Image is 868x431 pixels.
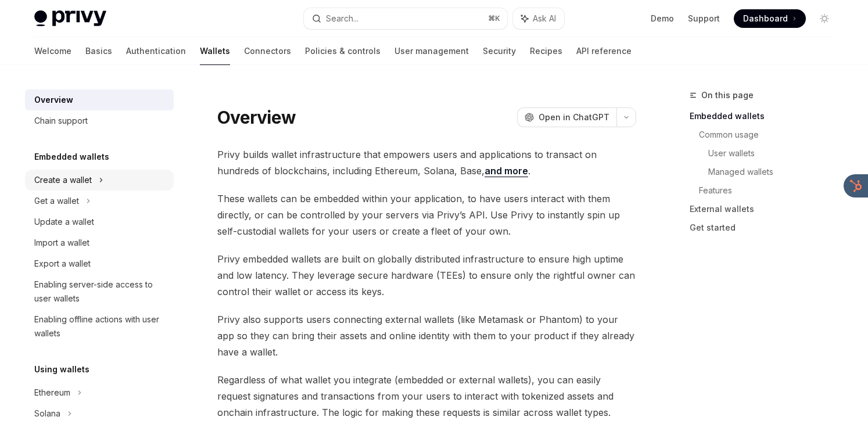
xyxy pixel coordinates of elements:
a: Welcome [34,37,71,65]
div: Create a wallet [34,173,92,187]
a: User wallets [708,144,843,163]
a: Support [688,13,720,24]
span: On this page [701,88,754,102]
div: Ethereum [34,386,70,400]
span: Privy builds wallet infrastructure that empowers users and applications to transact on hundreds o... [217,146,636,179]
a: Export a wallet [25,253,174,274]
a: Recipes [530,37,562,65]
a: Demo [651,13,674,24]
a: Chain support [25,110,174,131]
a: Overview [25,89,174,110]
span: Ask AI [533,13,556,24]
div: Solana [34,407,60,421]
a: API reference [576,37,632,65]
div: Chain support [34,114,88,128]
a: Features [699,181,843,200]
a: Embedded wallets [690,107,843,125]
h5: Embedded wallets [34,150,109,164]
a: Dashboard [734,9,806,28]
a: Enabling offline actions with user wallets [25,309,174,344]
a: Authentication [126,37,186,65]
a: and more [485,165,528,177]
img: light logo [34,10,106,27]
span: Open in ChatGPT [539,112,609,123]
h1: Overview [217,107,296,128]
a: Connectors [244,37,291,65]
a: Get started [690,218,843,237]
a: Security [483,37,516,65]
div: Update a wallet [34,215,94,229]
button: Search...⌘K [304,8,507,29]
a: Common usage [699,125,843,144]
span: Privy also supports users connecting external wallets (like Metamask or Phantom) to your app so t... [217,311,636,360]
a: Update a wallet [25,211,174,232]
a: Policies & controls [305,37,381,65]
span: These wallets can be embedded within your application, to have users interact with them directly,... [217,191,636,239]
a: Enabling server-side access to user wallets [25,274,174,309]
h5: Using wallets [34,362,89,376]
button: Ask AI [513,8,564,29]
a: External wallets [690,200,843,218]
a: User management [394,37,469,65]
div: Search... [326,12,358,26]
a: Basics [85,37,112,65]
a: Wallets [200,37,230,65]
span: ⌘ K [488,14,500,23]
span: Dashboard [743,13,788,24]
a: Import a wallet [25,232,174,253]
a: Managed wallets [708,163,843,181]
div: Import a wallet [34,236,89,250]
button: Toggle dark mode [815,9,834,28]
div: Get a wallet [34,194,79,208]
button: Open in ChatGPT [517,107,616,127]
span: Privy embedded wallets are built on globally distributed infrastructure to ensure high uptime and... [217,251,636,300]
div: Overview [34,93,73,107]
div: Enabling server-side access to user wallets [34,278,167,306]
span: Regardless of what wallet you integrate (embedded or external wallets), you can easily request si... [217,372,636,421]
div: Export a wallet [34,257,91,271]
div: Enabling offline actions with user wallets [34,313,167,340]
